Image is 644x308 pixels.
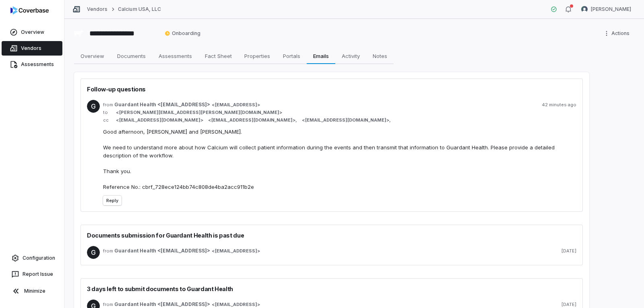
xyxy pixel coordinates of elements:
[116,110,119,116] span: <
[208,117,211,123] span: <
[87,85,146,93] span: Follow-up questions
[3,283,61,299] button: Minimize
[576,3,636,15] button: Arun Muthu avatar[PERSON_NAME]
[2,41,62,56] a: Vendors
[103,196,122,205] button: Reply
[114,301,210,308] span: Guardant Health <[EMAIL_ADDRESS]>
[119,117,200,123] span: [EMAIL_ADDRESS][DOMAIN_NAME]
[103,302,111,308] span: from
[103,110,111,116] span: to
[114,101,210,108] span: Guardant Health <[EMAIL_ADDRESS]>
[103,248,111,254] span: from
[581,6,588,12] img: Arun Muthu avatar
[561,302,576,308] span: [DATE]
[114,117,203,123] span: >
[280,51,303,61] span: Portals
[119,110,279,116] span: [PERSON_NAME][EMAIL_ADDRESS][PERSON_NAME][DOMAIN_NAME]
[206,117,297,123] span: > ,
[211,117,293,123] span: [EMAIL_ADDRESS][DOMAIN_NAME]
[118,6,161,12] a: Calcium USA, LLC
[10,6,49,14] img: logo-D7KZi-bG.svg
[339,51,363,61] span: Activity
[2,57,62,72] a: Assessments
[103,117,111,123] span: cc
[21,61,54,68] span: Assessments
[542,102,576,108] span: 42 minutes ago
[103,102,111,108] span: from
[561,248,576,254] span: [DATE]
[369,51,390,61] span: Notes
[87,100,100,113] span: G
[87,246,100,259] span: G
[114,110,282,116] span: >
[87,285,233,293] span: 3 days left to submit documents to Guardant Health
[212,102,215,108] span: <
[215,102,257,108] span: [EMAIL_ADDRESS]
[591,6,631,12] span: [PERSON_NAME]
[114,101,260,108] span: >
[77,51,107,61] span: Overview
[24,288,45,294] span: Minimize
[165,30,200,37] span: Onboarding
[23,255,55,261] span: Configuration
[114,248,210,254] span: Guardant Health <[EMAIL_ADDRESS]>
[103,128,576,191] div: Good afternoon, [PERSON_NAME] and [PERSON_NAME]. We need to understand more about how Calcium wil...
[215,248,257,254] span: [EMAIL_ADDRESS]
[21,45,41,52] span: Vendors
[2,25,62,39] a: Overview
[114,51,149,61] span: Documents
[310,51,332,61] span: Emails
[87,231,244,240] span: Documents submission for Guardant Health is past due
[114,301,260,308] span: >
[305,117,386,123] span: [EMAIL_ADDRESS][DOMAIN_NAME]
[87,6,107,12] a: Vendors
[114,248,260,254] span: >
[302,117,305,123] span: <
[202,51,235,61] span: Fact Sheet
[241,51,273,61] span: Properties
[3,251,61,265] a: Configuration
[21,29,44,35] span: Overview
[23,271,53,277] span: Report Issue
[601,27,634,39] button: More actions
[215,302,257,308] span: [EMAIL_ADDRESS]
[116,117,119,123] span: <
[155,51,195,61] span: Assessments
[212,302,215,308] span: <
[300,117,391,123] span: > ,
[212,248,215,254] span: <
[3,267,61,281] button: Report Issue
